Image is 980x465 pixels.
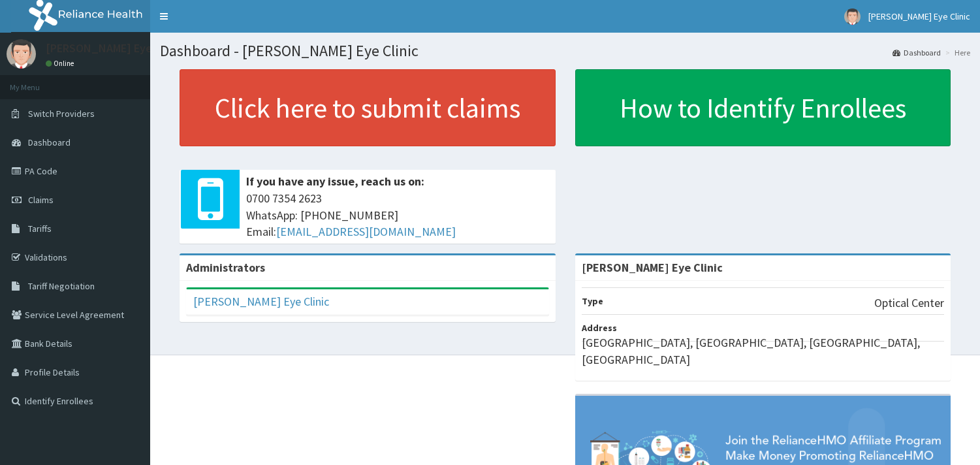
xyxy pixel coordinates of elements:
a: Online [46,59,77,68]
img: User Image [7,39,36,69]
strong: [PERSON_NAME] Eye Clinic [582,260,723,275]
span: Dashboard [28,136,71,148]
b: Address [582,322,617,334]
img: User Image [844,8,861,25]
b: Type [582,295,603,307]
a: [EMAIL_ADDRESS][DOMAIN_NAME] [276,224,456,239]
a: How to Identify Enrollees [575,69,951,146]
li: Here [942,47,970,58]
a: Click here to submit claims [180,69,556,146]
p: Optical Center [874,295,944,312]
p: [GEOGRAPHIC_DATA], [GEOGRAPHIC_DATA], [GEOGRAPHIC_DATA], [GEOGRAPHIC_DATA] [582,334,945,368]
p: [PERSON_NAME] Eye Clinic [46,42,182,54]
span: [PERSON_NAME] Eye Clinic [868,10,970,22]
span: 0700 7354 2623 WhatsApp: [PHONE_NUMBER] Email: [246,190,549,240]
span: Tariff Negotiation [28,280,95,292]
span: Claims [28,194,54,206]
h1: Dashboard - [PERSON_NAME] Eye Clinic [160,42,970,59]
b: Administrators [186,260,265,275]
a: [PERSON_NAME] Eye Clinic [193,294,329,309]
a: Dashboard [893,47,941,58]
b: If you have any issue, reach us on: [246,174,424,189]
span: Switch Providers [28,108,95,120]
span: Tariffs [28,223,52,234]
